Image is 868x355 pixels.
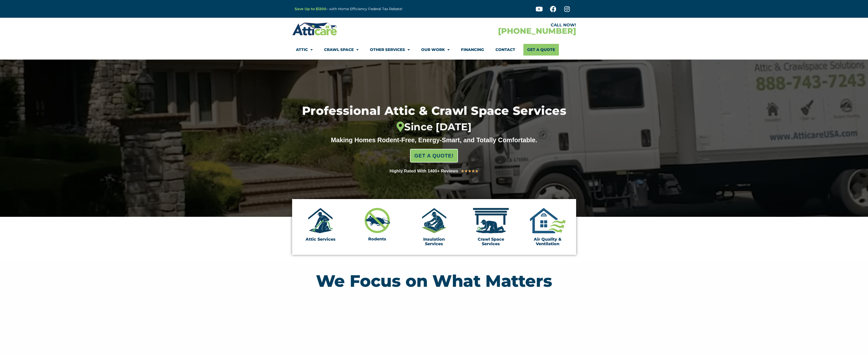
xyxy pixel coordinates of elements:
[461,168,464,174] i: ★
[275,121,593,133] div: Since [DATE]
[306,237,335,242] a: Attic Services
[295,7,326,11] a: Save Up to $1200
[464,168,468,174] i: ★
[414,151,454,161] span: GET A QUOTE!
[368,237,386,241] a: Rodents
[475,168,479,174] i: ★
[296,44,313,56] a: Attic
[523,44,559,56] a: Get A Quote
[275,105,593,133] h1: Professional Attic & Crawl Space Services
[296,44,572,56] nav: Menu
[495,44,515,56] a: Contact
[295,6,459,12] p: – with Home Efficiency Federal Tax Rebate!
[434,23,576,27] div: CALL NOW!
[534,237,561,246] a: Air Quality & Ventilation
[461,168,479,174] div: 5/5
[389,168,458,175] div: Highly Rated With 1400+ Reviews
[468,168,471,174] i: ★
[471,168,475,174] i: ★
[478,237,504,246] a: Crawl Space Services
[461,44,484,56] a: Financing
[324,44,359,56] a: Crawl Space
[423,237,445,246] a: Insulation Services
[421,44,450,56] a: Our Work
[321,136,547,144] div: Making Homes Rodent-Free, Energy-Smart, and Totally Comfortable.
[370,44,410,56] a: Other Services
[410,149,458,163] a: GET A QUOTE!
[295,273,574,289] h2: We Focus on What Matters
